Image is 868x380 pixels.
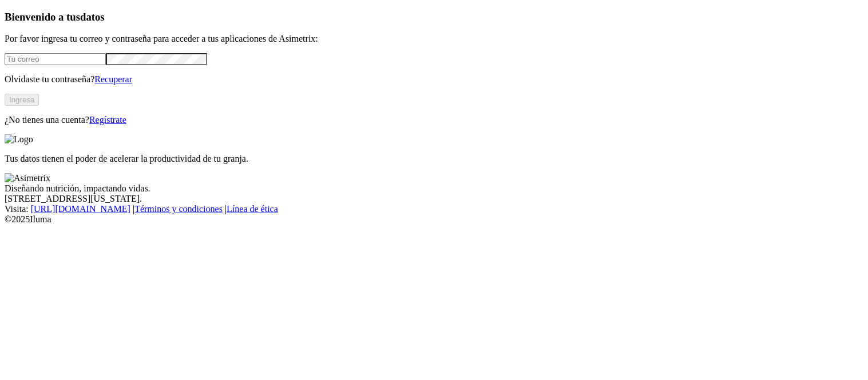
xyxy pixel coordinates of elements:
[5,214,863,225] div: © 2025 Iluma
[134,204,223,214] a: Términos y condiciones
[5,115,863,125] p: ¿No tienes una cuenta?
[227,204,278,214] a: Línea de ética
[31,204,130,214] a: [URL][DOMAIN_NAME]
[5,204,863,214] div: Visita : | |
[80,11,105,23] span: datos
[5,11,863,23] h3: Bienvenido a tus
[5,134,33,145] img: Logo
[5,74,863,85] p: Olvidaste tu contraseña?
[5,154,863,164] p: Tus datos tienen el poder de acelerar la productividad de tu granja.
[5,194,863,204] div: [STREET_ADDRESS][US_STATE].
[89,115,126,125] a: Regístrate
[5,53,106,65] input: Tu correo
[5,34,863,44] p: Por favor ingresa tu correo y contraseña para acceder a tus aplicaciones de Asimetrix:
[5,183,863,194] div: Diseñando nutrición, impactando vidas.
[5,94,39,106] button: Ingresa
[94,74,132,84] a: Recuperar
[5,173,50,183] img: Asimetrix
